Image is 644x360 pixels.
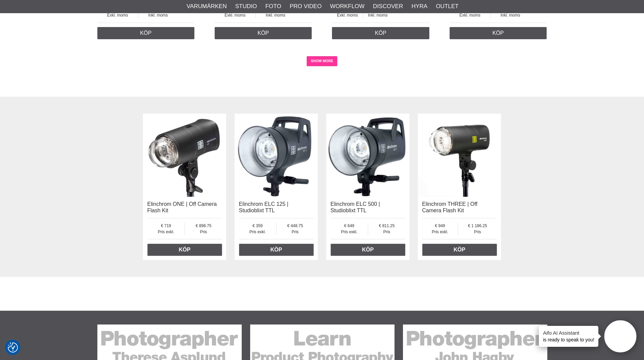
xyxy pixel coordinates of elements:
span: Exkl. moms [97,12,138,18]
a: Elinchrom ELC 500 | Studioblixt TTL [331,201,380,213]
a: Studio [235,2,257,11]
span: Inkl. moms [138,12,178,18]
span: 719 [147,223,185,229]
a: Köp [450,27,547,39]
a: Köp [215,27,312,39]
a: Discover [373,2,403,11]
a: SHOW MORE [307,56,337,66]
a: Pro Video [290,2,321,11]
span: Exkl. moms [332,12,363,18]
span: Exkl. moms [215,12,256,18]
a: Elinchrom ELC 125 | Studioblixt TTL [239,201,288,213]
span: 949 [422,223,458,229]
a: Köp [239,244,314,256]
a: Foto [265,2,281,11]
span: 359 [239,223,277,229]
img: Elinchrom ELC 125 | Studioblixt TTL [235,114,318,197]
img: Revisit consent button [8,342,18,353]
a: Workflow [330,2,364,11]
span: 898.75 [185,223,222,229]
span: Pris exkl. [422,229,458,235]
a: Hyra [411,2,427,11]
a: Varumärken [187,2,227,11]
span: Pris [368,229,405,235]
span: 1 186.25 [458,223,497,229]
h4: Aifo AI Assistant [543,329,594,336]
a: Köp [97,27,195,39]
span: 811.25 [368,223,405,229]
button: Samtyckesinställningar [8,341,18,354]
span: Exkl. moms [450,12,491,18]
a: Köp [147,244,222,256]
span: Pris [277,229,313,235]
a: Outlet [436,2,458,11]
span: Inkl. moms [256,12,295,18]
span: Pris [458,229,497,235]
span: Pris [185,229,222,235]
img: Elinchrom THREE | Off Camera Flash Kit [418,114,501,197]
a: Elinchrom ONE | Off Camera Flash Kit [147,201,217,213]
a: Köp [331,244,405,256]
a: Elinchrom THREE | Off Camera Flash Kit [422,201,478,213]
span: Pris exkl. [239,229,277,235]
span: Inkl. moms [491,12,530,18]
span: Pris exkl. [147,229,185,235]
img: Elinchrom ONE | Off Camera Flash Kit [143,114,226,197]
span: Inkl. moms [363,12,392,18]
a: Köp [422,244,497,256]
span: 448.75 [277,223,313,229]
div: is ready to speak to you! [539,326,598,347]
a: Köp [332,27,429,39]
img: Elinchrom ELC 500 | Studioblixt TTL [326,114,409,197]
span: 649 [331,223,368,229]
span: Pris exkl. [331,229,368,235]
